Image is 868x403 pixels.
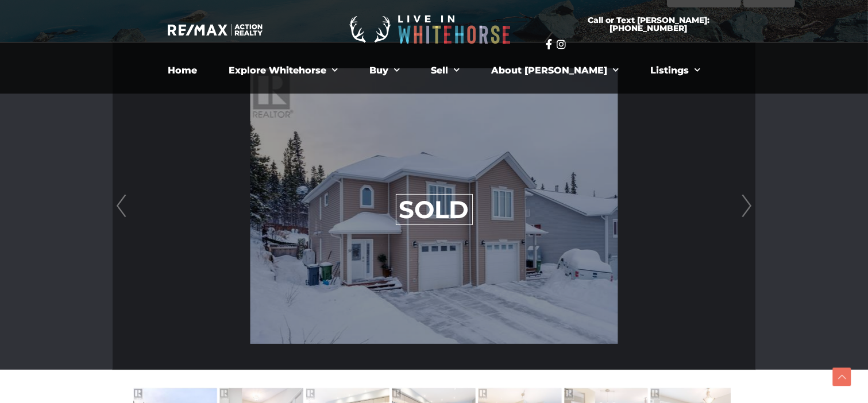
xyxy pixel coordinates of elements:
span: SOLD [396,194,473,225]
a: Listings [642,59,709,82]
a: Home [159,59,206,82]
a: Explore Whitehorse [220,59,346,82]
a: About [PERSON_NAME] [483,59,628,82]
a: Next [738,42,755,370]
a: Prev [113,42,130,370]
a: Sell [423,59,469,82]
span: Call or Text [PERSON_NAME]: [PHONE_NUMBER] [560,16,738,32]
a: Buy [361,59,408,82]
a: Call or Text [PERSON_NAME]: [PHONE_NUMBER] [546,9,751,39]
nav: Menu [118,59,750,82]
